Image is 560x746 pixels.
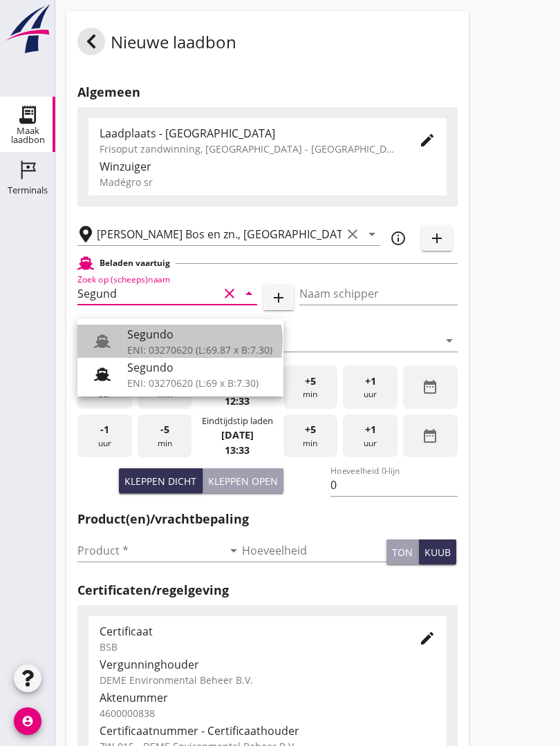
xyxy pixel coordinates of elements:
img: logo-small.a267ee39.svg [3,3,53,55]
div: Kleppen dicht [124,474,196,488]
div: min [283,414,338,458]
div: Aktenummer [100,689,436,706]
i: arrow_drop_down [225,542,242,559]
div: 4600000838 [100,706,436,720]
i: arrow_drop_down [441,332,458,349]
input: Product * [77,539,223,562]
h2: Certificaten/regelgeving [77,581,458,600]
strong: 12:33 [225,394,250,408]
span: +1 [365,422,376,437]
span: +5 [305,422,316,437]
div: Madégro sr [100,175,436,189]
button: kuub [419,539,456,564]
i: add [429,230,445,247]
div: Certificaat [100,623,397,640]
i: date_range [422,379,438,395]
div: uur [343,365,398,409]
div: ENI: 03270620 (L:69 x B:7.30) [127,376,272,390]
span: +1 [365,374,376,389]
i: info_outline [390,230,407,247]
input: Hoeveelheid [242,539,387,562]
h2: Algemeen [77,83,458,102]
input: Naam schipper [299,283,458,305]
div: Segundo [127,326,272,343]
div: ENI: 03270620 (L:69.87 x B:7.30) [127,343,272,357]
div: Vergunninghouder [100,656,436,673]
i: date_range [422,428,438,444]
h2: Beladen vaartuig [100,257,170,269]
div: Terminals [8,186,48,195]
i: edit [419,132,436,149]
div: uur [343,414,398,458]
strong: 13:33 [225,443,250,457]
div: ton [392,545,413,559]
div: Winzuiger [100,158,436,175]
span: -1 [100,422,109,437]
h2: Product(en)/vrachtbepaling [77,510,458,528]
i: clear [221,285,238,302]
i: account_circle [14,707,41,735]
div: Nieuwe laadbon [77,28,236,61]
button: Kleppen dicht [119,468,203,493]
div: Frisoput zandwinning, [GEOGRAPHIC_DATA] - [GEOGRAPHIC_DATA]. [100,142,397,156]
i: edit [419,630,436,647]
div: Laadplaats - [GEOGRAPHIC_DATA] [100,125,397,142]
button: Kleppen open [203,468,283,493]
input: Zoek op (scheeps)naam [77,283,218,305]
button: ton [386,539,419,564]
div: BSB [100,640,397,654]
div: DEME Environmental Beheer B.V. [100,673,436,687]
div: Certificaatnummer - Certificaathouder [100,723,436,739]
input: Losplaats [97,223,342,245]
span: -5 [160,422,169,437]
i: arrow_drop_down [364,226,380,242]
span: +5 [305,374,316,389]
div: min [283,365,338,409]
i: arrow_drop_down [241,285,257,302]
div: Segundo [127,359,272,376]
strong: [DATE] [221,428,254,441]
div: Eindtijdstip laden [202,414,273,428]
input: Hoeveelheid 0-lijn [330,474,457,496]
i: clear [344,226,361,242]
div: uur [77,414,132,458]
div: Kleppen open [208,474,278,488]
i: add [270,289,287,306]
div: min [138,414,192,458]
div: kuub [424,545,451,559]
